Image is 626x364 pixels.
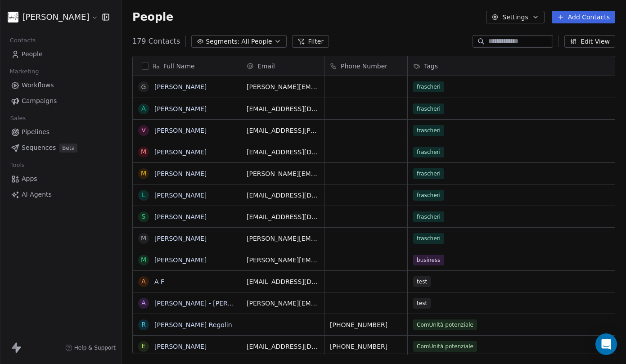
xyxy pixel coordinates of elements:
div: V [141,126,146,135]
span: Segments: [206,37,239,46]
span: Tools [6,158,28,172]
span: Pipelines [22,127,50,137]
span: [PERSON_NAME][EMAIL_ADDRESS][DOMAIN_NAME] [247,256,319,265]
span: frascheri [413,125,444,136]
span: frascheri [413,211,444,222]
span: [PERSON_NAME][EMAIL_ADDRESS][DOMAIN_NAME] [247,299,319,308]
span: All People [241,37,272,46]
span: [EMAIL_ADDRESS][DOMAIN_NAME] [247,148,319,157]
a: [PERSON_NAME] [154,343,207,350]
button: Settings [486,11,544,23]
a: [PERSON_NAME] [154,235,207,242]
span: Marketing [6,65,43,78]
a: [PERSON_NAME] [154,148,207,156]
div: Open Intercom Messenger [595,333,617,355]
div: E [142,342,146,351]
span: 179 Contacts [132,36,180,47]
span: [EMAIL_ADDRESS][DOMAIN_NAME] [247,342,319,351]
span: test [413,276,431,287]
span: [EMAIL_ADDRESS][DOMAIN_NAME] [247,277,319,286]
div: Email [241,56,324,76]
span: People [132,10,173,24]
a: [PERSON_NAME] [154,105,207,112]
span: [EMAIL_ADDRESS][DOMAIN_NAME] [247,104,319,113]
span: [PERSON_NAME][EMAIL_ADDRESS][PERSON_NAME][DOMAIN_NAME] [247,234,319,243]
a: Apps [7,171,114,186]
div: A [141,277,146,286]
span: business [413,255,444,265]
a: [PERSON_NAME] [154,192,207,199]
span: Sales [6,112,30,125]
div: R [141,320,146,329]
a: [PERSON_NAME] [154,127,207,134]
span: [EMAIL_ADDRESS][DOMAIN_NAME] [247,212,319,221]
a: AI Agents [7,187,114,202]
div: M [141,147,146,157]
span: Email [257,62,275,71]
span: frascheri [413,147,444,157]
span: [EMAIL_ADDRESS][DOMAIN_NAME] [247,191,319,200]
div: G [141,82,146,92]
div: Phone Number [324,56,407,76]
a: Campaigns [7,94,114,108]
div: A [141,298,146,308]
a: [PERSON_NAME] [154,256,207,264]
button: Filter [292,35,329,48]
div: A [141,104,146,113]
button: Add Contacts [552,11,615,23]
div: grid [133,76,241,355]
span: Contacts [6,34,40,47]
div: M [141,169,146,178]
span: Sequences [22,143,56,153]
span: frascheri [413,103,444,114]
a: [PERSON_NAME] [154,213,207,220]
span: [EMAIL_ADDRESS][PERSON_NAME][DOMAIN_NAME] [247,126,319,135]
span: [PERSON_NAME][EMAIL_ADDRESS][PERSON_NAME][DOMAIN_NAME] [247,169,319,178]
span: Full Name [163,62,195,71]
span: AI Agents [22,190,52,199]
span: frascheri [413,190,444,201]
div: Full Name [133,56,241,76]
a: [PERSON_NAME] - [PERSON_NAME] Group [154,300,287,307]
a: A F [154,278,164,285]
span: Workflows [22,81,54,90]
span: frascheri [413,168,444,179]
button: Edit View [564,35,615,48]
span: [PHONE_NUMBER] [330,320,402,329]
span: Beta [59,144,77,153]
span: Tags [424,62,438,71]
span: Campaigns [22,96,57,106]
a: People [7,47,114,62]
a: [PERSON_NAME] [154,170,207,177]
div: S [142,212,146,221]
span: [PERSON_NAME] [22,11,89,23]
div: M [141,234,146,243]
a: Help & Support [65,344,116,351]
span: frascheri [413,81,444,92]
span: Apps [22,174,37,184]
a: SequencesBeta [7,140,114,155]
span: frascheri [413,233,444,244]
a: Pipelines [7,125,114,139]
span: Help & Support [74,344,116,351]
div: Tags [408,56,610,76]
span: test [413,298,431,309]
span: [PHONE_NUMBER] [330,342,402,351]
span: People [22,49,43,59]
a: Workflows [7,78,114,93]
a: [PERSON_NAME] Regolin [154,321,232,328]
button: [PERSON_NAME] [11,9,96,25]
div: M [141,255,146,265]
span: [PERSON_NAME][EMAIL_ADDRESS][DOMAIN_NAME] [247,82,319,91]
a: [PERSON_NAME] [154,83,207,90]
span: ComUnità potenziale [413,319,477,330]
span: ComUnità potenziale [413,341,477,352]
div: L [142,190,145,200]
img: Firma%20AF.jpg [8,12,18,22]
span: Phone Number [341,62,387,71]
